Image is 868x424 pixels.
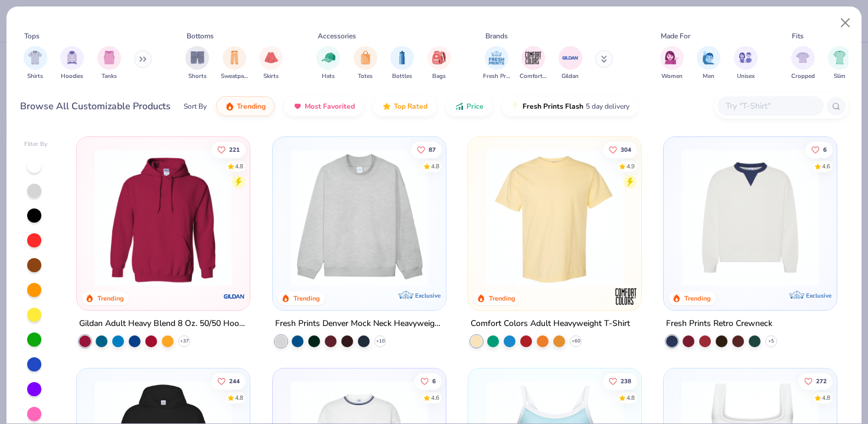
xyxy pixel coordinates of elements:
button: filter button [316,46,340,81]
span: Skirts [263,72,279,81]
img: 01756b78-01f6-4cc6-8d8a-3c30c1a0c8ac [89,149,238,286]
span: 272 [816,379,827,384]
span: 221 [229,146,240,152]
span: Hoodies [61,72,83,81]
div: Filter By [24,140,48,149]
img: Gildan logo [223,285,247,308]
span: Most Favorited [305,102,355,111]
img: Comfort Colors Image [524,49,542,67]
button: filter button [97,46,121,81]
span: Trending [237,102,266,111]
div: filter for Slim [828,46,851,81]
img: Comfort Colors logo [614,285,638,308]
img: e55d29c3-c55d-459c-bfd9-9b1c499ab3c6 [629,149,779,286]
img: flash.gif [511,102,520,111]
img: Bottles Image [396,51,409,64]
button: Close [834,12,857,34]
button: Like [805,141,833,158]
div: filter for Bags [428,46,451,81]
div: filter for Totes [354,46,377,81]
span: Unisex [737,72,755,81]
span: Top Rated [394,102,428,111]
button: Price [446,96,492,116]
div: filter for Gildan [559,46,582,81]
span: Exclusive [415,292,440,299]
span: + 60 [571,338,580,345]
img: 3abb6cdb-110e-4e18-92a0-dbcd4e53f056 [676,149,825,286]
button: Like [410,141,441,158]
div: 4.9 [626,162,635,171]
div: filter for Shirts [24,46,47,81]
span: Bags [432,72,446,81]
div: Sort By [184,101,207,112]
img: Men Image [702,51,715,64]
button: filter button [734,46,758,81]
span: Cropped [791,72,815,81]
div: 4.8 [822,394,830,403]
div: Made For [661,31,690,41]
div: Comfort Colors Adult Heavyweight T-Shirt [471,317,630,331]
span: Exclusive [806,292,831,299]
div: filter for Women [660,46,684,81]
button: filter button [483,46,510,81]
div: filter for Hoodies [60,46,84,81]
img: Shorts Image [191,51,204,64]
div: Bottoms [187,31,214,41]
span: 244 [229,379,240,384]
img: most_fav.gif [293,102,302,111]
div: Brands [485,31,508,41]
div: filter for Men [697,46,720,81]
button: Trending [216,96,275,116]
img: Hats Image [322,51,335,64]
div: 4.6 [430,394,439,403]
span: 6 [823,146,827,152]
img: TopRated.gif [382,102,391,111]
span: Shorts [188,72,207,81]
span: Hats [322,72,335,81]
div: filter for Hats [316,46,340,81]
span: 304 [621,146,631,152]
img: Slim Image [833,51,846,64]
button: filter button [259,46,283,81]
button: Like [603,373,637,390]
button: Fresh Prints Flash5 day delivery [502,96,638,116]
div: Fresh Prints Denver Mock Neck Heavyweight Sweatshirt [275,317,443,331]
button: filter button [60,46,84,81]
img: a90f7c54-8796-4cb2-9d6e-4e9644cfe0fe [434,149,583,286]
div: filter for Tanks [97,46,121,81]
img: Totes Image [359,51,372,64]
span: 6 [432,379,435,384]
img: 029b8af0-80e6-406f-9fdc-fdf898547912 [480,149,629,286]
div: filter for Bottles [390,46,414,81]
img: Fresh Prints Image [488,49,505,67]
span: Comfort Colors [520,72,547,81]
img: Hoodies Image [66,51,79,64]
div: filter for Cropped [791,46,815,81]
div: 4.8 [235,394,243,403]
span: Price [466,102,484,111]
div: Fits [792,31,804,41]
button: filter button [221,46,248,81]
span: Fresh Prints Flash [523,102,583,111]
div: Tops [24,31,40,41]
span: Fresh Prints [483,72,510,81]
button: filter button [520,46,547,81]
span: 87 [428,146,435,152]
button: filter button [390,46,414,81]
button: Most Favorited [284,96,364,116]
div: Accessories [318,31,356,41]
div: filter for Skirts [259,46,283,81]
div: 4.8 [235,162,243,171]
button: Like [798,373,833,390]
span: + 10 [376,338,384,345]
span: Women [661,72,683,81]
button: Like [603,141,637,158]
span: Men [703,72,714,81]
img: Gildan Image [562,49,579,67]
button: filter button [697,46,720,81]
div: filter for Fresh Prints [483,46,510,81]
span: Bottles [392,72,412,81]
span: Gildan [562,72,579,81]
button: filter button [559,46,582,81]
img: Bags Image [432,51,445,64]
